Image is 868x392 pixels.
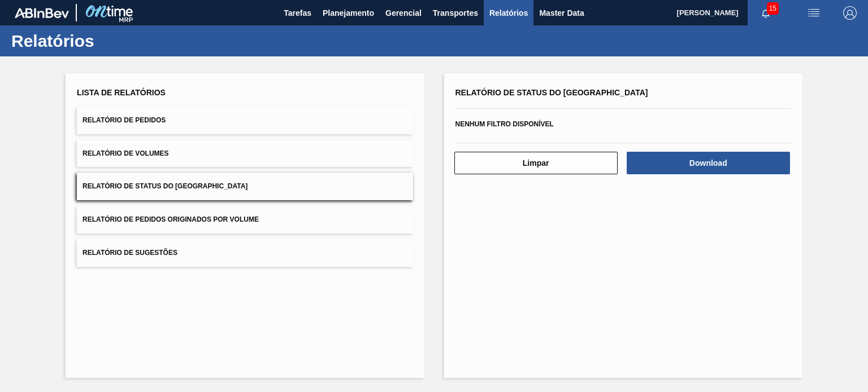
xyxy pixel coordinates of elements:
span: 15 [767,2,779,15]
button: Relatório de Pedidos Originados por Volume [77,206,413,234]
span: Relatório de Volumes [83,149,168,157]
img: userActions [807,6,821,20]
span: Relatório de Status do [GEOGRAPHIC_DATA] [455,88,648,97]
button: Limpar [454,152,618,174]
button: Relatório de Volumes [77,140,413,168]
img: Logout [843,6,857,20]
button: Download [627,152,790,174]
span: Gerencial [385,6,422,20]
button: Relatório de Pedidos [77,107,413,134]
span: Transportes [433,6,478,20]
span: Relatórios [489,6,528,20]
span: Planejamento [323,6,374,20]
button: Relatório de Sugestões [77,239,413,267]
span: Tarefas [284,6,311,20]
span: Master Data [539,6,584,20]
button: Notificações [748,5,784,21]
span: Nenhum filtro disponível [455,120,554,128]
span: Relatório de Pedidos [83,116,166,124]
img: TNhmsLtSVTkK8tSr43FrP2fwEKptu5GPRR3wAAAABJRU5ErkJggg== [15,8,69,18]
button: Relatório de Status do [GEOGRAPHIC_DATA] [77,173,413,200]
span: Relatório de Pedidos Originados por Volume [83,215,259,223]
h1: Relatórios [11,34,212,47]
span: Lista de Relatórios [77,88,166,97]
span: Relatório de Status do [GEOGRAPHIC_DATA] [83,182,248,190]
span: Relatório de Sugestões [83,249,177,257]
